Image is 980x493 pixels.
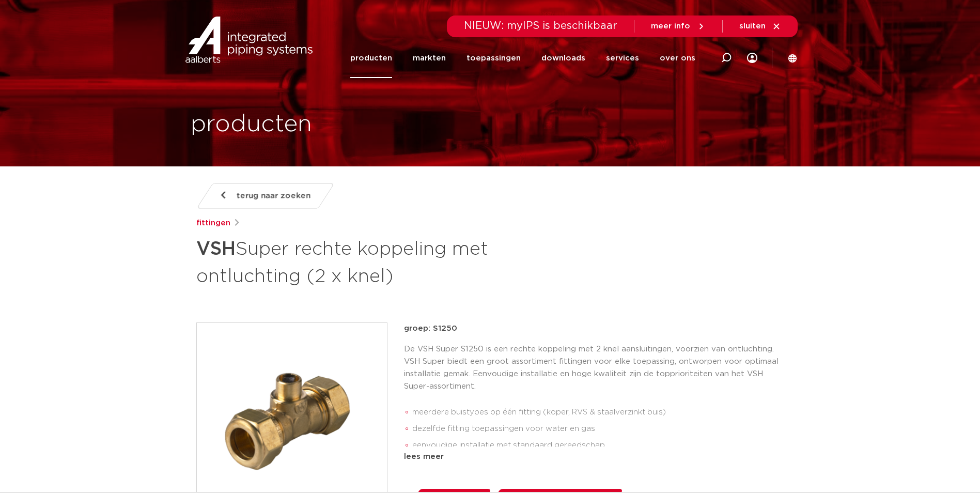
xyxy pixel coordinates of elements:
a: fittingen [196,217,230,229]
span: meer info [651,22,690,30]
p: groep: S1250 [404,322,784,335]
span: sluiten [739,22,766,30]
span: terug naar zoeken [237,188,310,204]
a: producten [350,38,392,78]
h1: producten [191,108,312,141]
a: services [606,38,639,78]
a: downloads [541,38,585,78]
a: over ons [660,38,695,78]
p: De VSH Super S1250 is een rechte koppeling met 2 knel aansluitingen, voorzien van ontluchting. VS... [404,343,784,393]
a: terug naar zoeken [196,183,334,209]
div: lees meer [404,451,784,463]
strong: VSH [196,240,236,258]
a: markten [413,38,446,78]
a: meer info [651,22,706,31]
a: toepassingen [466,38,521,78]
h1: Super rechte koppeling met ontluchting (2 x knel) [196,234,584,289]
li: meerdere buistypes op één fitting (koper, RVS & staalverzinkt buis) [412,404,784,421]
a: sluiten [739,22,781,31]
nav: Menu [350,38,695,78]
li: eenvoudige installatie met standaard gereedschap [412,437,784,454]
span: NIEUW: myIPS is beschikbaar [464,21,617,31]
li: dezelfde fitting toepassingen voor water en gas [412,421,784,437]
